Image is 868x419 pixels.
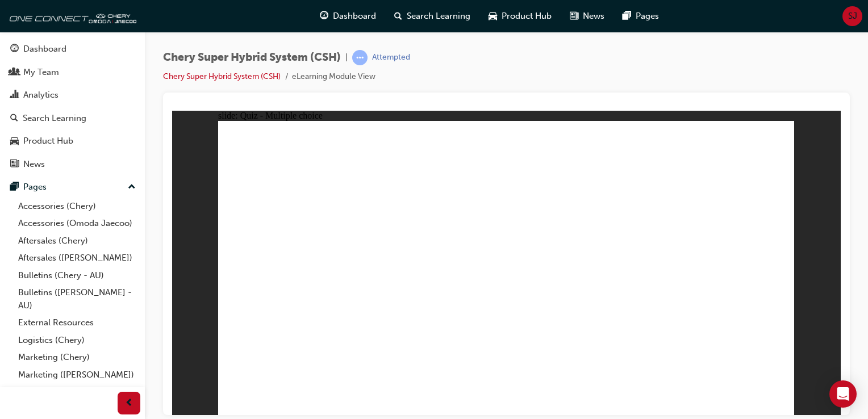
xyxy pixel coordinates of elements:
[23,43,66,56] div: Dashboard
[23,89,59,102] div: Analytics
[5,154,140,175] a: News
[394,9,402,23] span: search-icon
[14,383,140,401] a: All Pages
[5,177,140,198] button: Pages
[14,314,140,332] a: External Resources
[10,114,18,124] span: search-icon
[125,396,133,410] span: prev-icon
[561,5,614,28] a: news-iconNews
[6,5,136,27] img: oneconnect
[10,44,19,55] span: guage-icon
[163,72,281,81] a: Chery Super Hybrid System (CSH)
[333,10,376,23] span: Dashboard
[345,51,348,64] span: |
[10,160,19,170] span: news-icon
[14,284,140,314] a: Bulletins ([PERSON_NAME] - AU)
[23,135,73,148] div: Product Hub
[5,36,140,177] button: DashboardMy TeamAnalyticsSearch LearningProduct HubNews
[10,90,19,100] span: chart-icon
[14,349,140,366] a: Marketing (Chery)
[372,52,410,63] div: Attempted
[23,112,86,125] div: Search Learning
[14,366,140,384] a: Marketing ([PERSON_NAME])
[636,10,659,23] span: Pages
[352,50,368,65] span: learningRecordVerb_ATTEMPT-icon
[14,332,140,349] a: Logistics (Chery)
[14,232,140,250] a: Aftersales (Chery)
[23,66,59,79] div: My Team
[570,9,578,23] span: news-icon
[842,6,862,26] button: SJ
[5,62,140,83] a: My Team
[5,131,140,152] a: Product Hub
[489,9,497,23] span: car-icon
[5,39,140,60] a: Dashboard
[502,10,552,23] span: Product Hub
[407,10,470,23] span: Search Learning
[128,180,136,195] span: up-icon
[10,68,19,78] span: people-icon
[23,158,45,171] div: News
[14,198,140,215] a: Accessories (Chery)
[311,5,385,28] a: guage-iconDashboard
[320,9,328,23] span: guage-icon
[5,85,140,106] a: Analytics
[829,380,857,408] div: Open Intercom Messenger
[163,51,341,64] span: Chery Super Hybrid System (CSH)
[23,181,47,194] div: Pages
[623,9,631,23] span: pages-icon
[583,10,604,23] span: News
[10,182,19,192] span: pages-icon
[614,5,668,28] a: pages-iconPages
[5,108,140,129] a: Search Learning
[292,70,375,83] li: eLearning Module View
[848,10,857,23] span: SJ
[14,249,140,267] a: Aftersales ([PERSON_NAME])
[10,136,19,146] span: car-icon
[14,215,140,232] a: Accessories (Omoda Jaecoo)
[14,267,140,284] a: Bulletins (Chery - AU)
[385,5,479,28] a: search-iconSearch Learning
[479,5,561,28] a: car-iconProduct Hub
